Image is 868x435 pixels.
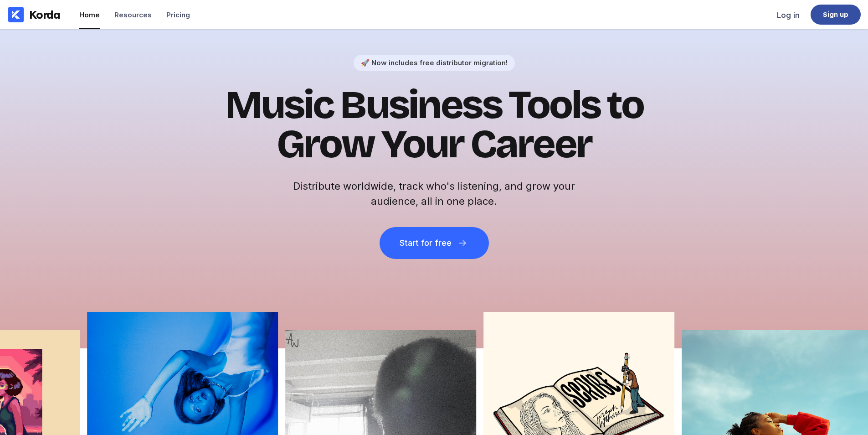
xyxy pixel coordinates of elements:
[777,10,800,20] div: Log in
[211,86,657,164] h1: Music Business Tools to Grow Your Career
[361,58,508,67] div: 🚀 Now includes free distributor migration!
[380,227,489,259] button: Start for free
[166,10,190,19] div: Pricing
[79,10,100,19] div: Home
[811,5,861,25] a: Sign up
[114,10,152,19] div: Resources
[823,10,849,19] div: Sign up
[400,238,452,248] div: Start for free
[288,179,580,209] h2: Distribute worldwide, track who's listening, and grow your audience, all in one place.
[29,8,60,21] div: Korda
